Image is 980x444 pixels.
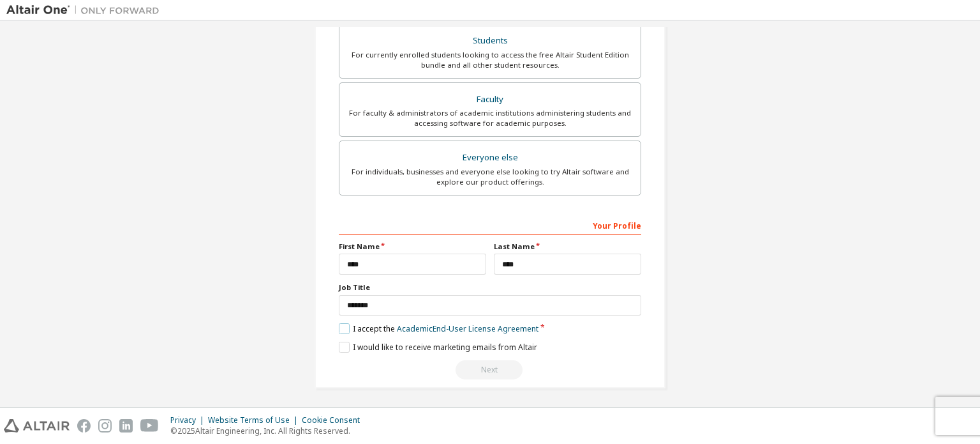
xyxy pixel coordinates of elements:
[347,91,633,109] div: Faculty
[170,415,208,425] div: Privacy
[347,167,633,187] div: For individuals, businesses and everyone else looking to try Altair software and explore our prod...
[339,282,641,293] label: Job Title
[494,241,641,252] label: Last Name
[98,419,112,433] img: instagram.svg
[347,32,633,50] div: Students
[347,50,633,70] div: For currently enrolled students looking to access the free Altair Student Edition bundle and all ...
[339,323,538,334] label: I accept the
[4,419,70,433] img: altair_logo.svg
[339,342,537,353] label: I would like to receive marketing emails from Altair
[77,419,91,433] img: facebook.svg
[140,419,159,433] img: youtube.svg
[339,215,641,235] div: Your Profile
[208,415,302,425] div: Website Terms of Use
[339,241,486,252] label: First Name
[170,425,367,436] p: © 2025 Altair Engineering, Inc. All Rights Reserved.
[397,323,538,334] a: Academic End-User License Agreement
[119,419,133,433] img: linkedin.svg
[339,360,641,379] div: Read and acccept EULA to continue
[6,4,166,17] img: Altair One
[302,415,367,425] div: Cookie Consent
[347,108,633,128] div: For faculty & administrators of academic institutions administering students and accessing softwa...
[347,149,633,167] div: Everyone else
